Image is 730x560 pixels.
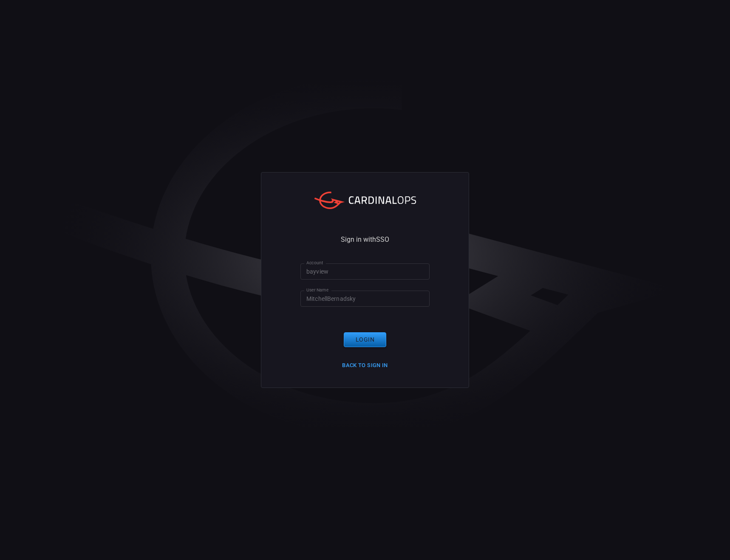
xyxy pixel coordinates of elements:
[344,332,386,347] button: Login
[337,359,393,372] button: Back to Sign in
[306,260,323,266] label: Account
[341,236,389,243] span: Sign in with SSO
[306,287,328,293] label: User Name
[300,291,430,306] input: Type your user name
[300,263,430,279] input: Type your account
